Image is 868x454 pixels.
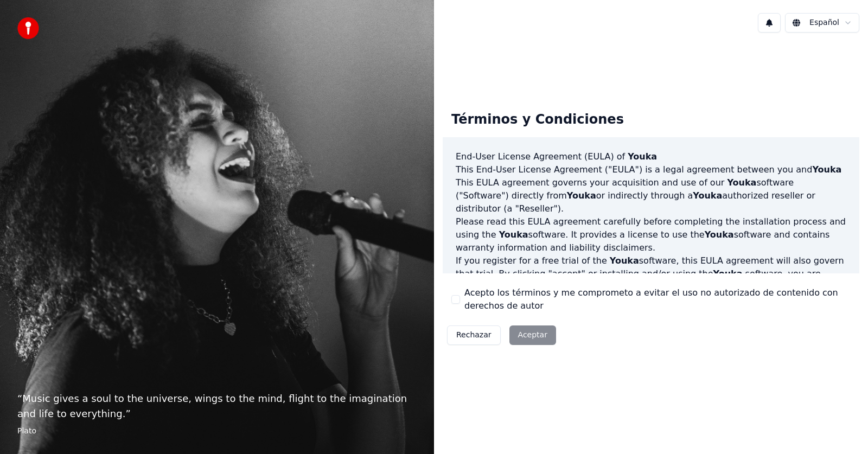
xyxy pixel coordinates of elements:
[447,325,501,345] button: Rechazar
[713,268,743,279] span: Youka
[456,163,846,176] p: This End-User License Agreement ("EULA") is a legal agreement between you and
[499,229,528,240] span: Youka
[456,150,846,163] h3: End-User License Agreement (EULA) of
[17,391,417,421] p: “ Music gives a soul to the universe, wings to the mind, flight to the imagination and life to ev...
[456,215,846,254] p: Please read this EULA agreement carefully before completing the installation process and using th...
[17,17,39,39] img: youka
[812,164,841,175] span: Youka
[610,255,639,266] span: Youka
[705,229,734,240] span: Youka
[567,190,596,201] span: Youka
[693,190,722,201] span: Youka
[443,103,633,137] div: Términos y Condiciones
[727,177,756,188] span: Youka
[456,254,846,306] p: If you register for a free trial of the software, this EULA agreement will also govern that trial...
[464,286,851,312] label: Acepto los términos y me comprometo a evitar el uso no autorizado de contenido con derechos de autor
[628,151,657,162] span: Youka
[456,176,846,215] p: This EULA agreement governs your acquisition and use of our software ("Software") directly from o...
[17,426,417,437] footer: Plato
